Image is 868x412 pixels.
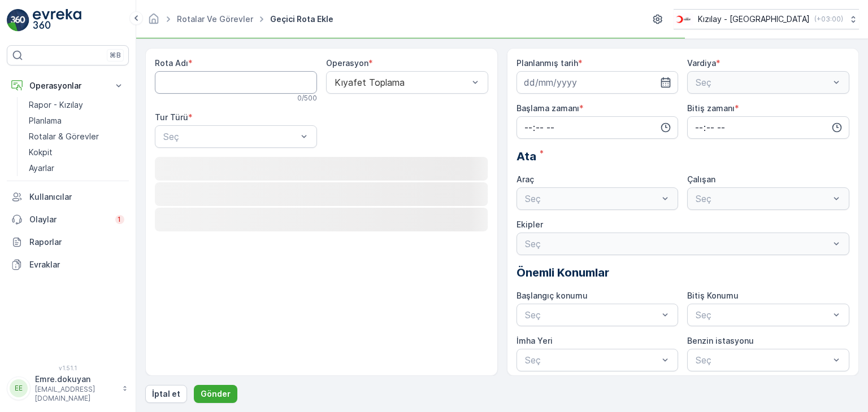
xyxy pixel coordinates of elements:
p: İptal et [152,388,180,400]
p: 0 / 500 [297,94,317,103]
label: Rota Adı [155,58,188,68]
p: Seç [163,130,297,143]
p: Gönder [201,388,231,400]
p: Emre.dokuyan [35,374,116,385]
p: Raporlar [29,236,124,248]
p: Kokpit [29,147,53,158]
a: Kullanıcılar [7,186,129,208]
label: Başlangıç konumu [517,291,588,300]
p: Olaylar [29,214,108,225]
a: Olaylar1 [7,208,129,231]
p: Rapor - Kızılay [29,99,83,111]
label: Bitiş zamanı [687,103,735,113]
button: Kızılay - [GEOGRAPHIC_DATA](+03:00) [674,9,859,29]
label: Bitiş Konumu [687,291,739,300]
p: Önemli Konumlar [517,264,850,281]
p: Ayarlar [29,163,54,174]
p: ⌘B [110,51,121,60]
p: Seç [696,308,830,322]
p: Operasyonlar [29,80,106,91]
a: Rapor - Kızılay [24,97,129,113]
p: Seç [525,353,659,367]
a: Kokpit [24,144,129,160]
a: Evraklar [7,253,129,276]
label: Operasyon [326,58,368,68]
button: Gönder [194,385,237,403]
p: Seç [525,308,659,322]
span: Geçici Rota Ekle [268,14,336,25]
p: Evraklar [29,259,124,270]
img: k%C4%B1z%C4%B1lay_D5CCths_t1JZB0k.png [674,13,693,25]
a: Rotalar ve Görevler [177,14,253,24]
a: Raporlar [7,231,129,253]
p: [EMAIL_ADDRESS][DOMAIN_NAME] [35,385,116,403]
span: Ata [517,148,536,165]
p: Kızılay - [GEOGRAPHIC_DATA] [698,14,810,25]
p: Rotalar & Görevler [29,131,99,142]
a: Ana Sayfa [147,17,160,27]
label: Benzin istasyonu [687,336,754,345]
button: Operasyonlar [7,74,129,97]
label: Başlama zamanı [517,103,579,113]
button: EEEmre.dokuyan[EMAIL_ADDRESS][DOMAIN_NAME] [7,374,129,403]
a: Planlama [24,113,129,129]
label: Planlanmış tarih [517,58,578,68]
label: Vardiya [687,58,716,68]
button: İptal et [145,385,187,403]
img: logo [7,9,29,32]
img: logo_light-DOdMpM7g.png [33,9,81,32]
span: v 1.51.1 [7,365,129,371]
p: Seç [696,353,830,367]
p: Kullanıcılar [29,191,124,203]
label: Ekipler [517,220,543,229]
div: EE [10,379,28,397]
a: Rotalar & Görevler [24,129,129,144]
input: dd/mm/yyyy [517,71,679,94]
p: Planlama [29,115,62,126]
p: 1 [118,215,122,224]
a: Ayarlar [24,160,129,176]
label: Çalışan [687,174,715,184]
label: Tur Türü [155,112,188,122]
label: Araç [517,174,534,184]
label: İmha Yeri [517,336,553,345]
p: ( +03:00 ) [814,15,843,24]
